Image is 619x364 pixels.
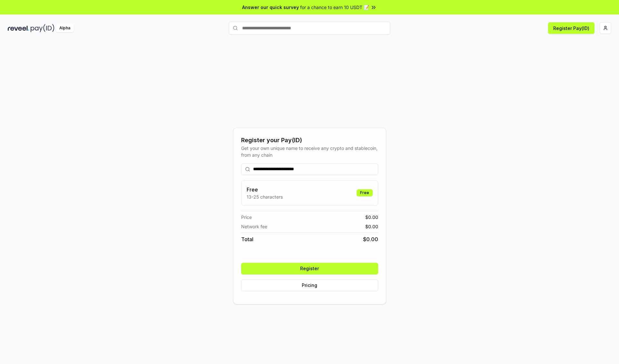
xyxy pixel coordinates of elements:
[548,22,594,34] button: Register Pay(ID)
[241,214,252,221] span: Price
[247,186,283,193] h3: Free
[365,214,378,221] span: $ 0.00
[56,24,74,32] div: Alpha
[8,24,29,32] img: reveel_dark
[357,189,373,196] div: Free
[241,145,378,158] div: Get your own unique name to receive any crypto and stablecoin, from any chain
[241,223,267,230] span: Network fee
[300,4,369,11] span: for a chance to earn 10 USDT 📝
[365,223,378,230] span: $ 0.00
[242,4,299,11] span: Answer our quick survey
[363,235,378,243] span: $ 0.00
[241,136,378,145] div: Register your Pay(ID)
[31,24,54,32] img: pay_id
[247,193,283,200] p: 13-25 characters
[241,263,378,274] button: Register
[241,235,253,243] span: Total
[241,280,378,291] button: Pricing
